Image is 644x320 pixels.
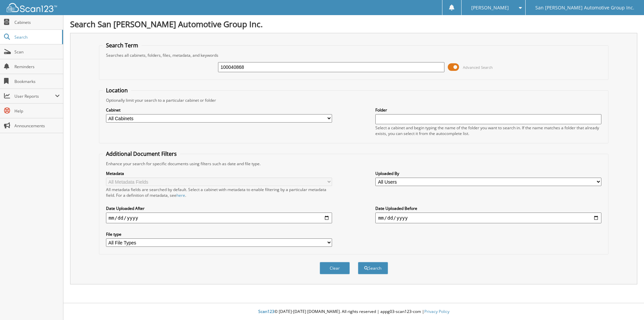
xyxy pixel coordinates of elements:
[103,42,142,49] legend: Search Term
[14,93,55,99] span: User Reports
[358,262,388,274] button: Search
[610,288,644,320] iframe: Chat Widget
[103,150,180,157] legend: Additional Document Filters
[106,205,332,211] label: Date Uploaded After
[14,34,59,40] span: Search
[535,6,634,10] span: San [PERSON_NAME] Automotive Group Inc.
[70,18,637,30] h1: Search San [PERSON_NAME] Automotive Group Inc.
[14,79,60,84] span: Bookmarks
[106,231,332,237] label: File type
[103,97,605,103] div: Optionally limit your search to a particular cabinet or folder
[471,6,509,10] span: [PERSON_NAME]
[375,171,601,176] label: Uploaded By
[106,187,332,198] div: All metadata fields are searched by default. Select a cabinet with metadata to enable filtering b...
[320,262,350,274] button: Clear
[63,304,644,320] div: © [DATE]-[DATE] [DOMAIN_NAME]. All rights reserved | appg03-scan123-com |
[176,192,185,198] a: here
[14,64,60,70] span: Reminders
[106,107,332,113] label: Cabinet
[103,161,605,167] div: Enhance your search for specific documents using filters such as date and file type.
[14,49,60,55] span: Scan
[375,213,601,223] input: end
[258,309,274,314] span: Scan123
[106,171,332,176] label: Metadata
[375,205,601,211] label: Date Uploaded Before
[375,107,601,113] label: Folder
[463,65,493,70] span: Advanced Search
[7,3,57,12] img: scan123-logo-white.svg
[14,123,60,129] span: Announcements
[375,125,601,136] div: Select a cabinet and begin typing the name of the folder you want to search in. If the name match...
[103,87,131,94] legend: Location
[424,309,449,314] a: Privacy Policy
[14,108,60,114] span: Help
[14,19,60,25] span: Cabinets
[103,52,605,58] div: Searches all cabinets, folders, files, metadata, and keywords
[106,213,332,223] input: start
